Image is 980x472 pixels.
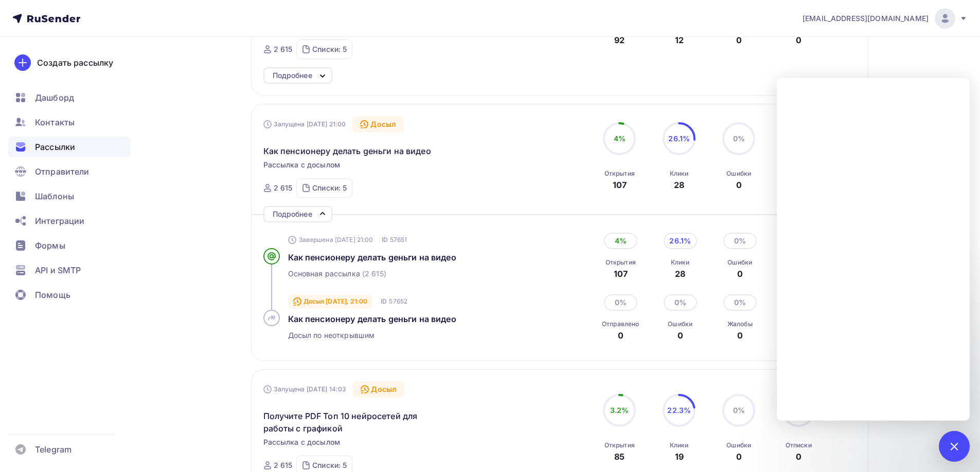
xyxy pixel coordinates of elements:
[604,294,637,311] div: 0%
[8,186,131,206] a: Шаблоны
[263,410,440,435] span: Получите PDF Топ 10 нейросетей для работы с графикой
[727,329,753,342] div: 0
[674,179,684,191] div: 28
[35,116,75,128] span: Контакты
[668,329,692,342] div: 0
[352,381,404,398] div: Досыл
[723,294,757,311] div: 0%
[667,406,691,414] span: 22.3%
[273,208,312,220] div: Подробнее
[671,258,690,267] div: Клики
[390,235,407,244] span: 57651
[288,314,456,324] span: Как пенсионеру делать gеньги на видео
[727,258,752,267] div: Ошибки
[35,91,74,104] span: Дашборд
[610,406,629,414] span: 3.2%
[671,268,690,280] div: 28
[35,190,74,202] span: Шаблоны
[312,44,347,54] div: Списки: 5
[670,169,689,178] div: Клики
[8,87,131,108] a: Дашборд
[274,460,293,470] div: 2 615
[288,269,360,279] span: Основная рассылка
[668,134,690,143] span: 26.1%
[726,169,751,178] div: Ошибки
[796,34,801,46] div: 0
[602,329,639,342] div: 0
[8,235,131,256] a: Формы
[274,44,293,54] div: 2 615
[736,450,742,463] div: 0
[602,320,639,328] div: Отправлено
[263,437,341,447] span: Рассылка с досылом
[312,460,347,470] div: Списки: 5
[803,8,968,29] a: [EMAIL_ADDRESS][DOMAIN_NAME]
[299,235,373,244] span: Завершена [DATE] 21:00
[37,56,113,69] div: Создать рассылку
[664,233,697,249] div: 26.1%
[8,161,131,182] a: Отправители
[786,441,812,449] div: Отписки
[389,297,407,306] span: 57652
[274,183,293,193] div: 2 615
[614,34,625,46] div: 92
[35,264,81,276] span: API и SMTP
[263,120,346,128] div: Запущена [DATE] 21:00
[727,268,752,280] div: 0
[726,441,751,449] div: Ошибки
[605,258,636,267] div: Открытия
[614,450,625,463] div: 85
[664,294,697,311] div: 0%
[382,235,388,245] span: ID
[8,112,131,133] a: Контакты
[288,330,375,341] span: Досыл по неоткрывшим
[736,34,742,46] div: 0
[8,137,131,157] a: Рассылки
[614,134,626,143] span: 4%
[288,313,523,325] a: Как пенсионеру делать gеньги на видео
[263,160,341,170] span: Рассылка с досылом
[670,441,689,449] div: Клики
[312,183,347,193] div: Списки: 5
[675,450,684,463] div: 19
[263,385,347,393] div: Запущена [DATE] 14:03
[35,215,84,227] span: Интеграции
[288,294,373,309] div: Досыл [DATE], 21:00
[796,450,801,463] div: 0
[736,179,742,191] div: 0
[263,145,431,157] span: Как пенсионеру делать gеньги на видео
[288,251,523,263] a: Как пенсионеру делать gеньги на видео
[733,134,745,143] span: 0%
[727,320,753,328] div: Жалобы
[35,443,72,456] span: Telegram
[675,34,684,46] div: 12
[362,269,386,279] span: (2 615)
[381,296,387,307] span: ID
[35,289,70,301] span: Помощь
[604,441,635,449] div: Открытия
[35,165,90,178] span: Отправители
[273,69,312,82] div: Подробнее
[35,141,75,153] span: Рассылки
[604,169,635,178] div: Открытия
[605,268,636,280] div: 107
[352,116,404,133] div: Досыл
[668,320,692,328] div: Ошибки
[803,13,929,24] span: [EMAIL_ADDRESS][DOMAIN_NAME]
[288,252,456,262] span: Как пенсионеру делать gеньги на видео
[35,239,65,252] span: Формы
[604,233,637,249] div: 4%
[733,406,745,414] span: 0%
[723,233,757,249] div: 0%
[613,179,627,191] div: 107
